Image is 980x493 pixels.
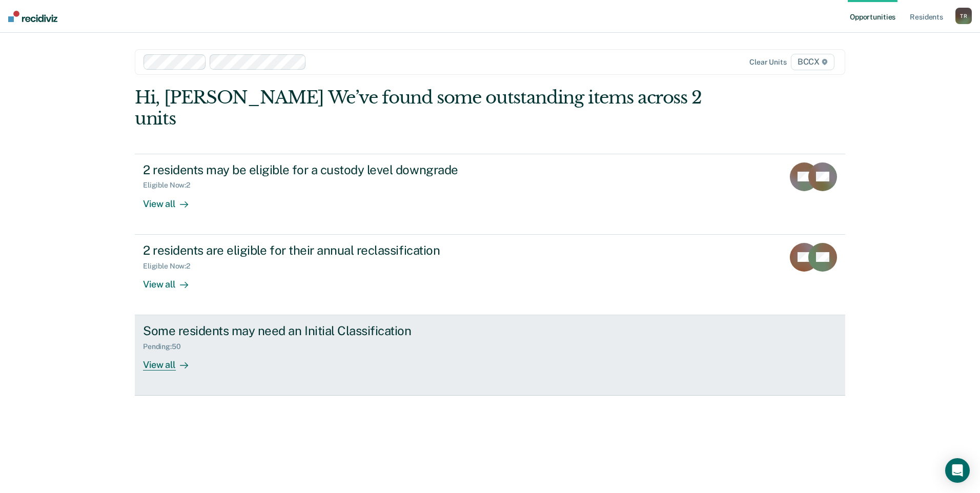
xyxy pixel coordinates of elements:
[143,181,198,190] div: Eligible Now : 2
[143,190,200,210] div: View all
[143,162,503,177] div: 2 residents may be eligible for a custody level downgrade
[791,54,834,70] span: BCCX
[143,262,198,271] div: Eligible Now : 2
[135,154,845,235] a: 2 residents may be eligible for a custody level downgradeEligible Now:2View all
[955,8,972,24] div: T R
[143,342,189,351] div: Pending : 50
[945,458,970,483] div: Open Intercom Messenger
[955,8,972,24] button: TR
[135,235,845,315] a: 2 residents are eligible for their annual reclassificationEligible Now:2View all
[135,315,845,396] a: Some residents may need an Initial ClassificationPending:50View all
[8,11,57,22] img: Recidiviz
[143,270,200,290] div: View all
[143,351,200,371] div: View all
[143,243,503,258] div: 2 residents are eligible for their annual reclassification
[135,87,703,129] div: Hi, [PERSON_NAME] We’ve found some outstanding items across 2 units
[143,323,503,338] div: Some residents may need an Initial Classification
[749,58,787,67] div: Clear units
